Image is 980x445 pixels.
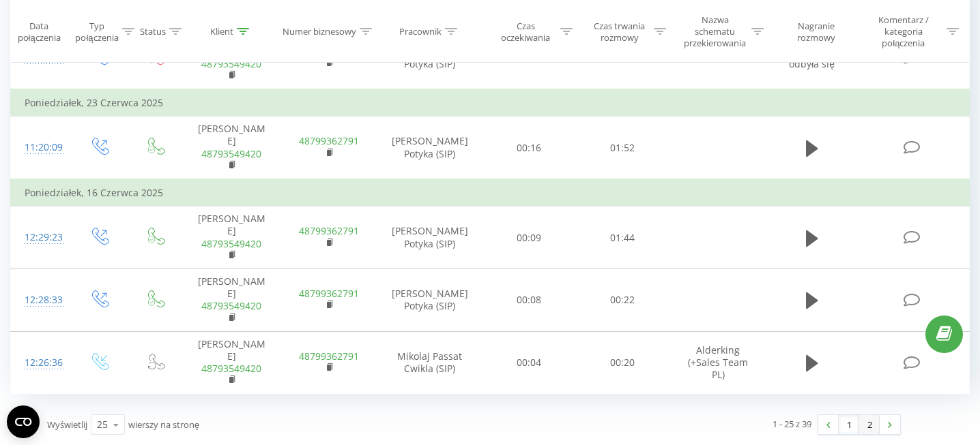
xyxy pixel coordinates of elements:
[201,57,261,70] a: 48793549420
[399,26,442,37] div: Pracownik
[377,206,482,269] td: [PERSON_NAME] Potyka (SIP)
[11,89,970,117] td: Poniedziałek, 23 Czerwca 2025
[25,287,57,313] div: 12:28:33
[210,26,233,37] div: Klient
[25,134,57,161] div: 11:20:09
[128,418,199,431] span: wierszy na stronę
[299,134,359,147] a: 48799362791
[859,415,880,434] a: 2
[773,417,811,431] div: 1 - 25 z 39
[183,117,280,179] td: [PERSON_NAME]
[201,237,261,250] a: 48793549420
[183,206,280,269] td: [PERSON_NAME]
[201,362,261,375] a: 48793549420
[669,331,767,394] td: Alderking (+Sales Team PL)
[377,268,482,331] td: [PERSON_NAME] Potyka (SIP)
[482,206,576,269] td: 00:09
[299,224,359,237] a: 48799362791
[75,20,118,43] div: Typ połączenia
[781,45,842,70] span: Rozmowa nie odbyła się
[576,268,669,331] td: 00:22
[863,14,943,49] div: Komentarz / kategoria połączenia
[682,14,748,49] div: Nazwa schematu przekierowania
[97,418,108,431] div: 25
[201,299,261,312] a: 48793549420
[299,350,359,363] a: 48799362791
[11,20,67,43] div: Data połączenia
[576,117,669,179] td: 01:52
[482,117,576,179] td: 00:16
[47,418,87,431] span: Wyświetlij
[11,179,970,206] td: Poniedziałek, 16 Czerwca 2025
[482,268,576,331] td: 00:08
[779,20,854,43] div: Nagranie rozmowy
[576,331,669,394] td: 00:20
[25,224,57,251] div: 12:29:23
[495,20,557,43] div: Czas oczekiwania
[299,287,359,300] a: 48799362791
[140,26,166,37] div: Status
[588,20,650,43] div: Czas trwania rozmowy
[482,331,576,394] td: 00:04
[7,405,40,438] button: Open CMP widget
[377,331,482,394] td: Mikolaj Passat Cwikla (SIP)
[377,117,482,179] td: [PERSON_NAME] Potyka (SIP)
[839,415,859,434] a: 1
[201,147,261,160] a: 48793549420
[25,350,57,376] div: 12:26:36
[576,206,669,269] td: 01:44
[183,268,280,331] td: [PERSON_NAME]
[183,331,280,394] td: [PERSON_NAME]
[283,26,356,37] div: Numer biznesowy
